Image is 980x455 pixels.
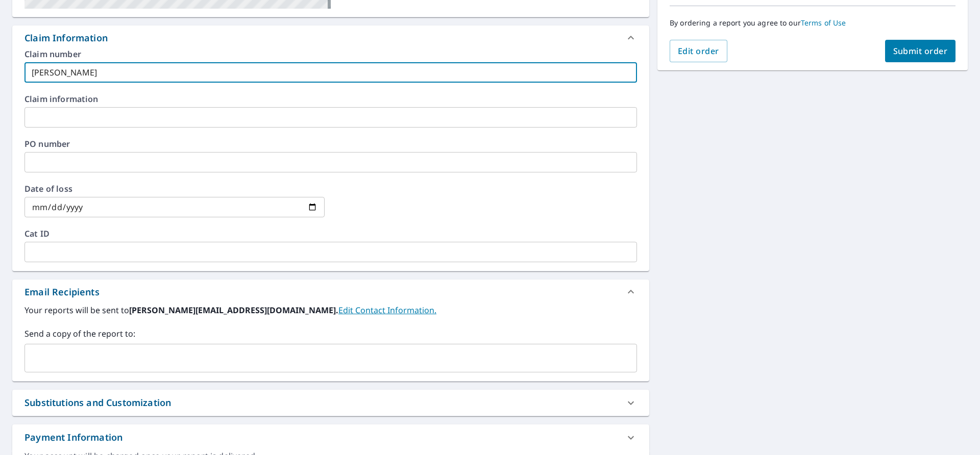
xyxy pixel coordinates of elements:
span: Edit order [678,45,719,57]
button: Edit order [670,40,727,62]
button: Submit order [885,40,956,62]
div: Payment Information [24,431,122,444]
div: Email Recipients [12,280,649,304]
p: By ordering a report you agree to our [670,18,955,28]
div: Email Recipients [24,285,100,299]
a: Terms of Use [801,18,846,28]
label: Claim number [24,50,637,58]
div: Claim Information [12,26,649,50]
label: Send a copy of the report to: [24,327,637,340]
div: Claim Information [24,31,108,45]
label: Your reports will be sent to [24,304,637,316]
label: PO number [24,140,637,148]
label: Claim information [24,95,637,103]
a: EditContactInfo [338,305,436,316]
label: Date of loss [24,185,325,193]
label: Cat ID [24,230,637,238]
div: Substitutions and Customization [24,396,171,410]
div: Payment Information [12,424,649,450]
span: Submit order [893,45,948,57]
b: [PERSON_NAME][EMAIL_ADDRESS][DOMAIN_NAME]. [129,305,338,316]
div: Substitutions and Customization [12,390,649,416]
